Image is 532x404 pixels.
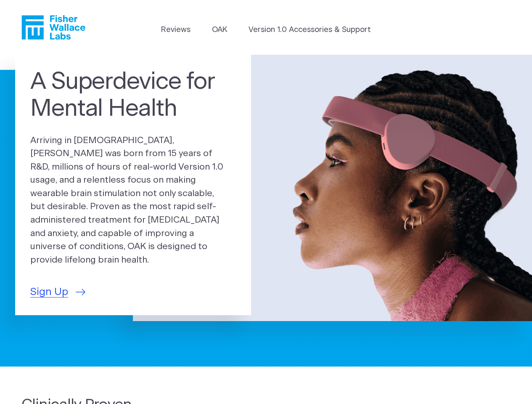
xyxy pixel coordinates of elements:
[30,134,236,267] p: Arriving in [DEMOGRAPHIC_DATA], [PERSON_NAME] was born from 15 years of R&D, millions of hours of...
[249,24,371,36] a: Version 1.0 Accessories & Support
[212,24,227,36] a: OAK
[21,15,85,40] a: Fisher Wallace
[30,284,85,300] a: Sign Up
[161,24,191,36] a: Reviews
[30,284,68,300] span: Sign Up
[30,68,236,122] h1: A Superdevice for Mental Health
